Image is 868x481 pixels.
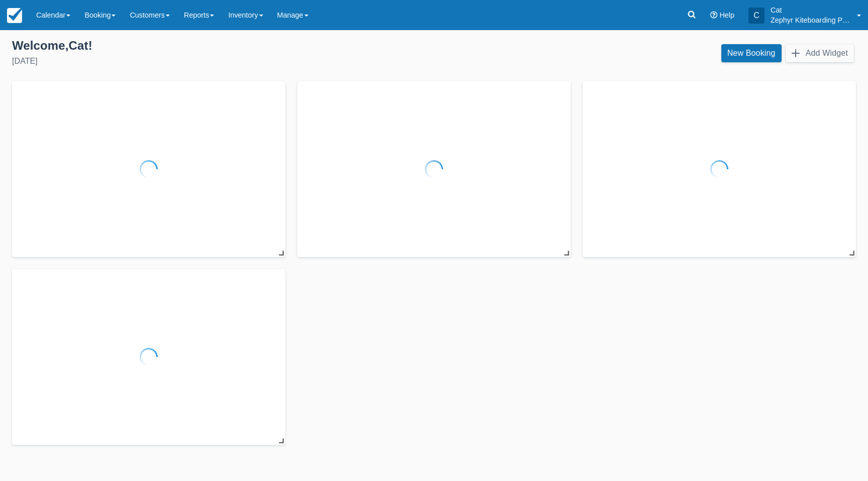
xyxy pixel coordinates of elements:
[721,44,782,62] a: New Booking
[771,15,851,25] p: Zephyr Kiteboarding Pty Ltd
[786,44,854,62] button: Add Widget
[771,5,851,15] p: Cat
[719,11,734,19] span: Help
[710,12,717,19] i: Help
[748,8,765,24] div: C
[12,55,426,67] div: [DATE]
[12,38,426,53] div: Welcome , Cat !
[7,8,22,23] img: checkfront-main-nav-mini-logo.png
